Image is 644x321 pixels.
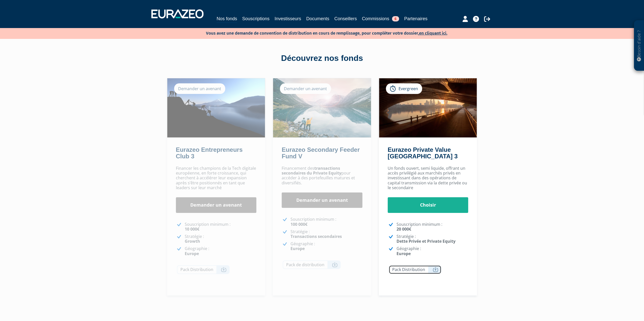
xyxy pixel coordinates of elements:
[185,226,199,232] strong: 10 000€
[282,146,360,160] a: Eurazeo Secondary Feeder Fund V
[177,265,230,274] a: Pack Distribution
[290,246,305,251] strong: Europe
[151,9,203,18] img: 1732889491-logotype_eurazeo_blanc_rvb.png
[185,234,257,244] p: Stratégie :
[290,234,342,239] strong: Transactions secondaires
[290,221,307,227] strong: 100 000€
[397,238,455,244] strong: Dette Privée et Private Equity
[306,15,329,22] a: Documents
[397,222,468,232] p: Souscription minimum :
[636,23,642,68] p: Besoin d'aide ?
[290,217,362,227] p: Souscription minimum :
[176,197,257,213] a: Demander un avenant
[290,229,362,239] p: Stratégie :
[217,15,237,23] a: Nos fonds
[362,15,399,22] a: Commissions6
[280,83,331,94] div: Demander un avenant
[397,251,411,256] strong: Europe
[176,166,257,190] p: Financer les champions de la Tech digitale européenne, en forte croissance, qui cherchent à accél...
[282,165,341,176] strong: transactions secondaires du Private Equity
[397,234,468,244] p: Stratégie :
[388,166,468,190] p: Un fonds ouvert, semi liquide, offrant un accès privilégié aux marchés privés en investissant dan...
[191,29,447,36] p: Vous avez une demande de convention de distribution en cours de remplissage, pour compléter votre...
[174,83,225,94] div: Demander un avenant
[404,15,427,22] a: Partenaires
[419,31,447,36] a: en cliquant ici.
[275,15,301,22] a: Investisseurs
[389,265,441,274] a: Pack Distribution
[185,238,200,244] strong: Growth
[397,226,411,232] strong: 20 000€
[185,246,257,256] p: Géographie :
[167,78,265,137] img: Eurazeo Entrepreneurs Club 3
[290,241,362,251] p: Géographie :
[176,146,243,160] a: Eurazeo Entrepreneurs Club 3
[386,83,422,94] div: Evergreen
[334,15,357,22] a: Conseillers
[185,222,257,232] p: Souscription minimum :
[282,192,362,208] a: Demander un avenant
[242,15,269,22] a: Souscriptions
[273,78,371,137] img: Eurazeo Secondary Feeder Fund V
[282,166,362,185] p: Financement des pour accéder à des portefeuilles matures et diversifiés.
[397,246,468,256] p: Géographie :
[392,16,399,21] span: 6
[283,260,341,269] a: Pack de distribution
[379,78,477,137] img: Eurazeo Private Value Europe 3
[185,251,199,256] strong: Europe
[388,146,458,160] a: Eurazeo Private Value [GEOGRAPHIC_DATA] 3
[388,197,468,213] a: Choisir
[178,53,466,64] div: Découvrez nos fonds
